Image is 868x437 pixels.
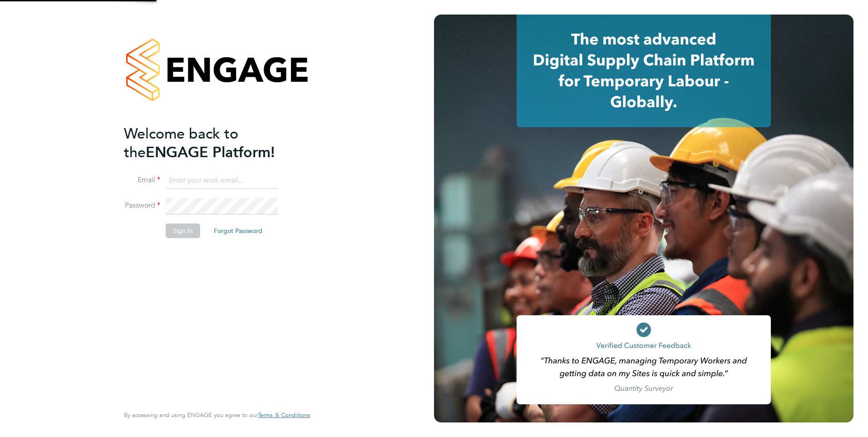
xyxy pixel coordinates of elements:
button: Forgot Password [207,223,270,238]
button: Sign In [166,223,200,238]
h2: ENGAGE Platform! [124,124,301,162]
label: Password [124,201,160,210]
label: Email [124,175,160,185]
a: Terms & Conditions [258,412,310,419]
span: By accessing and using ENGAGE you agree to our [124,411,310,419]
span: Welcome back to the [124,125,238,161]
input: Enter your work email... [166,173,278,189]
